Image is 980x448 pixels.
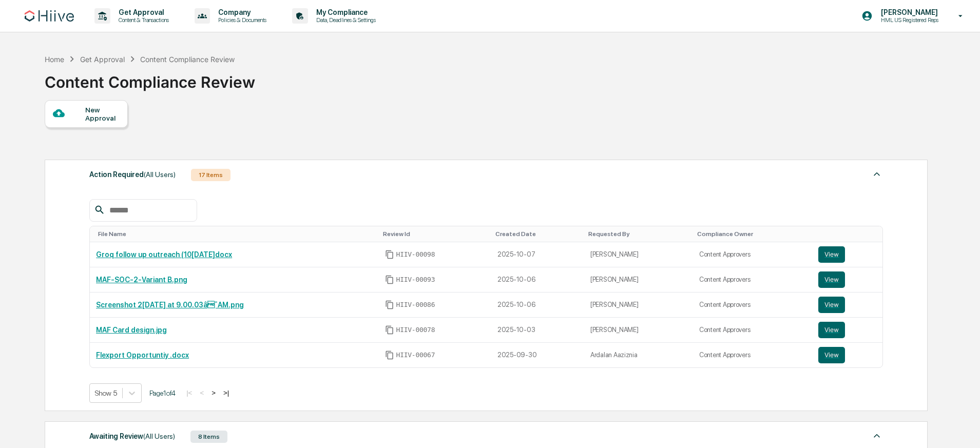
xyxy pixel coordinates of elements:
a: View [818,246,876,263]
p: Company [210,8,272,16]
span: HIIV-00067 [396,351,435,359]
div: Awaiting Review [89,430,175,443]
p: Get Approval [110,8,174,16]
a: Screenshot 2[DATE] at 9.00.03â¯AM.png [96,301,244,309]
a: MAF-SOC-2-Variant B.png [96,276,187,284]
div: Toggle SortBy [98,230,374,238]
div: New Approval [85,106,120,122]
p: Policies & Documents [210,16,272,24]
div: Toggle SortBy [697,230,809,238]
span: (All Users) [143,432,175,440]
p: HML US Registered Reps [873,16,944,24]
span: HIIV-00086 [396,301,435,309]
td: Content Approvers [693,267,813,293]
span: (All Users) [144,170,176,179]
p: [PERSON_NAME] [873,8,944,16]
p: Data, Deadlines & Settings [308,16,381,24]
p: My Compliance [308,8,381,16]
button: View [818,297,845,313]
span: Copy Id [385,350,394,360]
button: |< [183,388,195,397]
td: 2025-09-30 [491,343,584,367]
a: View [818,271,876,288]
td: Content Approvers [693,293,813,318]
span: Copy Id [385,300,394,309]
button: < [197,388,207,397]
td: Content Approvers [693,242,813,267]
div: Toggle SortBy [820,230,878,238]
span: HIIV-00098 [396,250,435,259]
button: View [818,347,845,363]
div: Toggle SortBy [495,230,580,238]
td: Content Approvers [693,318,813,343]
div: Home [45,55,64,64]
td: 2025-10-06 [491,267,584,293]
td: [PERSON_NAME] [584,242,693,267]
span: HIIV-00078 [396,326,435,334]
div: 8 Items [190,431,227,443]
button: View [818,246,845,263]
a: View [818,297,876,313]
button: View [818,322,845,338]
span: HIIV-00093 [396,276,435,284]
td: 2025-10-03 [491,318,584,343]
span: Copy Id [385,325,394,335]
a: View [818,347,876,363]
span: Copy Id [385,250,394,259]
td: 2025-10-06 [491,293,584,318]
span: Copy Id [385,275,394,284]
img: caret [871,168,883,180]
iframe: Open customer support [947,414,975,442]
p: Content & Transactions [110,16,174,24]
a: View [818,322,876,338]
img: caret [871,430,883,442]
td: [PERSON_NAME] [584,293,693,318]
div: Content Compliance Review [140,55,235,64]
a: Groq follow up outreach (10[DATE]docx [96,250,232,259]
td: [PERSON_NAME] [584,267,693,293]
td: 2025-10-07 [491,242,584,267]
a: Flexport Opportuntiy .docx [96,351,189,359]
div: Get Approval [80,55,125,64]
div: Toggle SortBy [383,230,487,238]
div: Toggle SortBy [588,230,689,238]
img: logo [25,10,74,22]
div: 17 Items [191,169,230,181]
td: Content Approvers [693,343,813,367]
button: > [208,388,219,397]
button: View [818,271,845,288]
td: Ardalan Aaziznia [584,343,693,367]
a: MAF Card design.jpg [96,326,167,334]
button: >| [220,388,232,397]
span: Page 1 of 4 [149,389,176,397]
div: Action Required [89,168,176,181]
div: Content Compliance Review [45,65,255,91]
td: [PERSON_NAME] [584,318,693,343]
